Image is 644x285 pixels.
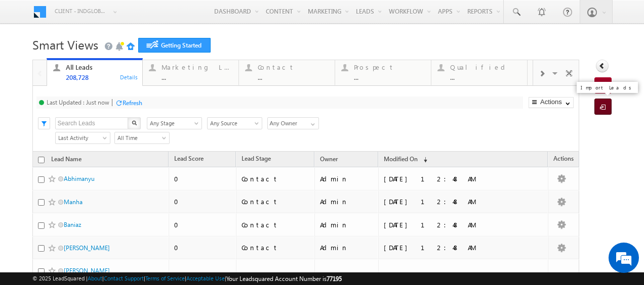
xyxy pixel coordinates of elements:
[56,133,107,142] span: Last Activity
[379,153,432,166] a: Modified On (sorted descending)
[166,5,190,29] div: Minimize live chat window
[174,155,204,162] span: Lead Score
[320,243,374,252] div: Admin
[147,117,202,129] div: Lead Stage Filter
[241,220,310,229] div: Contact
[320,174,374,183] div: Admin
[66,63,137,71] div: All Leads
[384,155,418,163] span: Modified On
[335,60,431,85] a: Prospect...
[258,63,329,71] div: Contact
[327,275,342,282] span: 77195
[32,274,342,283] span: © 2025 LeadSquared | | | | |
[450,63,521,71] div: Qualified
[174,220,231,229] div: 0
[186,275,225,281] a: Acceptable Use
[64,221,81,228] a: Baniaz
[226,275,342,282] span: Your Leadsquared Account Number is
[174,197,231,206] div: 0
[55,132,110,144] a: Last Activity
[241,243,310,252] div: Contact
[241,174,310,183] div: Contact
[241,197,310,206] div: Contact
[64,244,110,252] a: [PERSON_NAME]
[114,132,170,144] a: All Time
[104,275,144,281] a: Contact Support
[320,220,374,229] div: Admin
[13,93,185,210] textarea: Type your message and hit 'Enter'
[115,133,166,142] span: All Time
[581,85,634,90] div: Import Leads
[138,218,184,232] em: Start Chat
[529,97,574,108] button: Actions
[207,117,262,129] a: Any Source
[46,154,87,167] a: Lead Name
[354,63,425,71] div: Prospect
[53,53,170,66] div: Chat with us now
[238,60,335,85] a: Contact...
[384,174,523,183] div: [DATE] 12:48 AM
[431,60,528,85] a: Qualified...
[64,175,95,182] a: Abhimanyu
[123,99,142,107] div: Refresh
[320,155,338,163] span: Owner
[17,53,43,66] img: d_60004797649_company_0_60004797649
[55,117,129,129] input: Search Leads
[142,60,239,85] a: Marketing Leads...
[305,118,318,128] a: Show All Items
[132,120,137,125] img: Search
[267,117,318,129] div: Owner Filter
[450,73,521,81] div: ...
[147,119,198,128] span: Any Stage
[32,36,98,53] span: Smart Views
[162,73,232,81] div: ...
[267,117,319,129] input: Type to Search
[208,119,259,128] span: Any Source
[384,197,523,206] div: [DATE] 12:48 AM
[169,153,209,166] a: Lead Score
[174,243,231,252] div: 0
[384,243,523,252] div: [DATE] 12:48 AM
[548,153,579,166] span: Actions
[55,6,108,16] span: Client - indglobal2 (77195)
[47,58,143,86] a: All Leads208,728Details
[64,198,83,206] a: Manha
[207,117,262,129] div: Lead Source Filter
[384,220,523,229] div: [DATE] 12:48 AM
[236,153,276,166] a: Lead Stage
[138,38,211,53] a: Getting Started
[147,117,202,129] a: Any Stage
[38,157,45,163] input: Check all records
[66,73,137,81] div: 208,728
[47,99,109,106] div: Last Updated : Just now
[354,73,425,81] div: ...
[88,275,102,281] a: About
[419,156,427,164] span: (sorted descending)
[119,72,139,81] div: Details
[258,73,329,81] div: ...
[162,63,232,71] div: Marketing Leads
[145,275,185,281] a: Terms of Service
[320,197,374,206] div: Admin
[174,174,231,183] div: 0
[241,155,271,162] span: Lead Stage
